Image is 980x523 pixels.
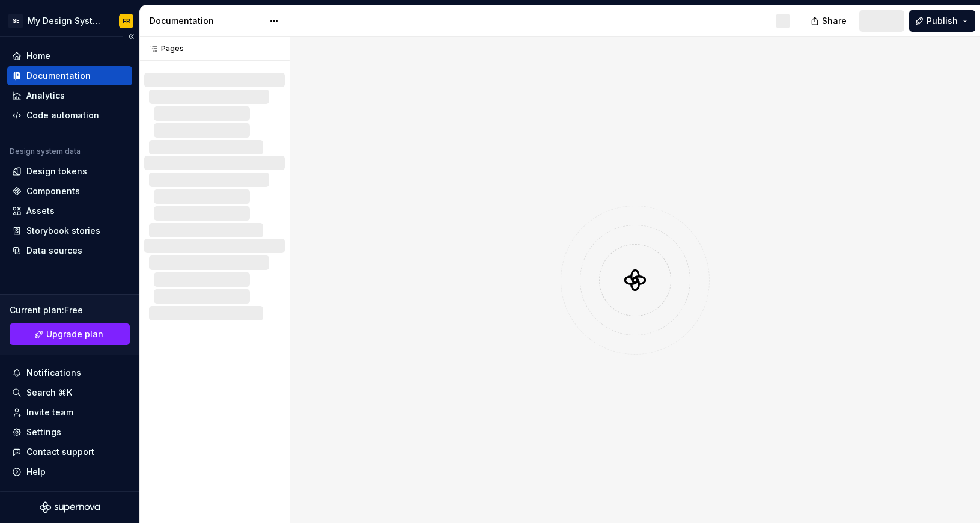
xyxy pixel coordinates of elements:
[7,241,132,260] a: Data sources
[7,462,132,482] button: Help
[26,367,81,379] div: Notifications
[26,245,82,257] div: Data sources
[7,182,132,201] a: Components
[7,201,132,221] a: Assets
[144,44,184,54] div: Pages
[7,442,132,462] button: Contact support
[2,8,137,34] button: SEMy Design SystemFR
[26,165,87,177] div: Design tokens
[7,46,132,66] a: Home
[26,426,61,438] div: Settings
[10,304,130,316] div: Current plan : Free
[7,162,132,181] a: Design tokens
[123,28,139,45] button: Collapse sidebar
[7,383,132,402] button: Search ⌘K
[26,109,99,121] div: Code automation
[26,406,73,418] div: Invite team
[46,328,103,340] span: Upgrade plan
[8,14,23,28] div: SE
[26,70,91,82] div: Documentation
[7,221,132,240] a: Storybook stories
[26,185,80,197] div: Components
[10,147,81,156] div: Design system data
[150,15,263,27] div: Documentation
[7,423,132,442] a: Settings
[26,50,50,62] div: Home
[26,446,94,458] div: Contact support
[7,66,132,85] a: Documentation
[123,16,130,26] div: FR
[10,323,130,345] button: Upgrade plan
[28,15,105,27] div: My Design System
[805,10,854,32] button: Share
[7,403,132,422] a: Invite team
[26,205,55,217] div: Assets
[40,501,100,513] svg: Supernova Logo
[909,10,975,32] button: Publish
[7,106,132,125] a: Code automation
[26,90,65,102] div: Analytics
[26,387,72,399] div: Search ⌘K
[7,363,132,382] button: Notifications
[26,466,46,478] div: Help
[7,86,132,105] a: Analytics
[822,15,847,27] span: Share
[26,225,100,237] div: Storybook stories
[927,15,958,27] span: Publish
